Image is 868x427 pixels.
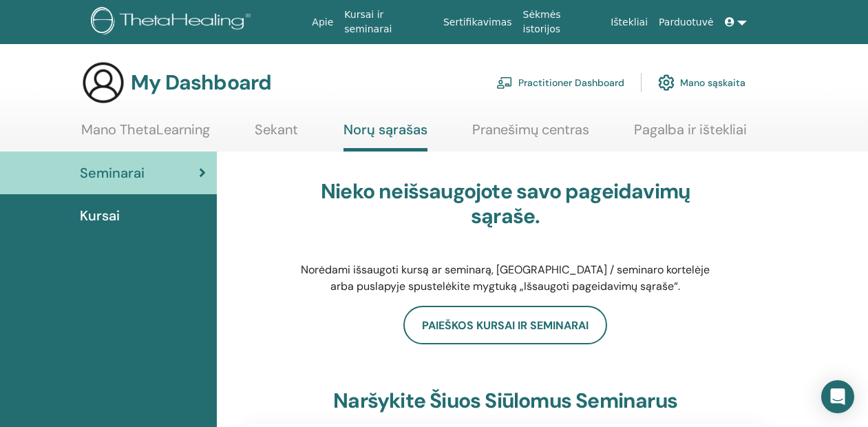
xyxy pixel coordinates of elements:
a: Sėkmės istorijos [518,2,606,42]
h3: Nieko neišsaugojote savo pageidavimų sąraše. [288,179,722,229]
a: Pranešimų centras [472,121,589,148]
img: chalkboard-teacher.svg [496,76,513,89]
a: Mano ThetaLearning [81,121,210,148]
span: Kursai [80,205,120,226]
a: Sertifikavimas [438,10,518,35]
a: Practitioner Dashboard [496,67,624,98]
a: Paieškos kursai ir seminarai [403,306,607,344]
img: generic-user-icon.jpg [81,61,125,105]
a: Norų sąrašas [343,121,427,152]
h3: My Dashboard [131,70,271,95]
h3: Naršykite šiuos siūlomus seminarus [333,388,677,413]
p: Norėdami išsaugoti kursą ar seminarą, [GEOGRAPHIC_DATA] / seminaro kortelėje arba puslapyje spust... [288,262,722,295]
img: cog.svg [658,71,675,94]
a: Apie [306,10,339,35]
a: Ištekliai [605,10,653,35]
div: Open Intercom Messenger [821,380,854,413]
a: Pagalba ir ištekliai [634,121,747,148]
span: Seminarai [80,163,145,183]
a: Sekant [255,121,298,148]
img: logo.png [91,7,255,38]
a: Parduotuvė [653,10,719,35]
a: Mano sąskaita [658,67,745,98]
a: Kursai ir seminarai [339,2,438,42]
